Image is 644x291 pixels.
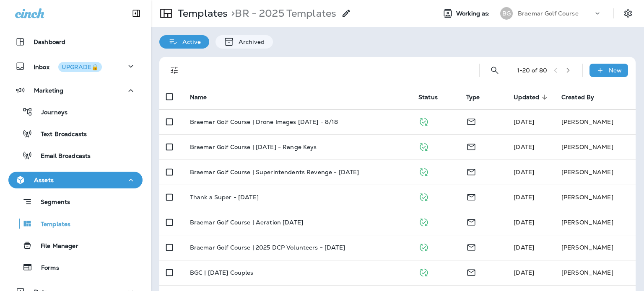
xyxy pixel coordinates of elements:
button: Assets [8,172,143,188]
span: Meredith Otero [514,219,534,226]
td: [PERSON_NAME] [555,210,636,235]
span: Published [418,268,429,276]
div: BG [500,7,513,20]
button: File Manager [8,237,143,254]
span: Email [466,243,476,250]
span: Status [418,94,438,101]
p: Braemar Golf Course | Drone Images [DATE] - 8/18 [190,118,338,125]
span: Jake Hopkins [514,118,534,126]
button: Marketing [8,82,143,99]
span: Meredith Otero [514,244,534,251]
td: [PERSON_NAME] [555,109,636,134]
span: Meredith Otero [514,193,534,201]
p: Marketing [34,87,63,94]
p: Active [178,39,201,45]
p: Dashboard [34,39,65,45]
button: Journeys [8,103,143,121]
td: [PERSON_NAME] [555,260,636,285]
div: 1 - 20 of 80 [517,67,547,74]
span: Updated [514,93,550,101]
span: Name [190,94,207,101]
span: Type [466,93,491,101]
span: Name [190,93,218,101]
span: Email [466,193,476,200]
div: UPGRADE🔒 [62,64,99,70]
p: Templates [174,7,228,20]
button: Forms [8,258,143,276]
span: Published [418,193,429,200]
p: Braemar Golf Course | Aeration [DATE] [190,219,303,226]
p: Archived [234,39,265,45]
span: Working as: [456,10,492,17]
td: [PERSON_NAME] [555,134,636,160]
span: Type [466,94,480,101]
p: Thank a Super - [DATE] [190,194,259,201]
span: Jake Hopkins [514,143,534,151]
span: Status [418,93,449,101]
p: New [609,67,622,74]
p: Braemar Golf Course | 2025 DCP Volunteers - [DATE] [190,244,345,251]
button: Search Templates [486,62,503,79]
span: Published [418,142,429,150]
span: Updated [514,94,539,101]
span: Published [418,243,429,250]
span: Published [418,167,429,175]
p: Braemar Golf Course | [DATE] - Range Keys [190,144,317,150]
p: Journeys [33,109,68,117]
span: Email [466,142,476,150]
button: Collapse Sidebar [125,5,148,22]
button: Segments [8,193,143,211]
button: Filters [166,62,183,79]
p: Segments [32,198,70,207]
p: Braemar Golf Course [518,10,579,17]
p: BR - 2025 Templates [228,7,336,20]
p: Braemar Golf Course | Superintendents Revenge - [DATE] [190,169,359,175]
td: [PERSON_NAME] [555,235,636,260]
span: Email [466,218,476,225]
span: Email [466,117,476,125]
p: Text Broadcasts [32,131,87,139]
p: Templates [32,221,70,229]
td: [PERSON_NAME] [555,160,636,185]
span: Created By [561,94,594,101]
p: Forms [33,264,59,272]
p: BGC | [DATE] Couples [190,269,254,276]
p: Assets [34,177,54,183]
span: Email [466,167,476,175]
button: InboxUPGRADE🔒 [8,58,143,75]
span: Created By [561,93,605,101]
button: Templates [8,215,143,232]
button: UPGRADE🔒 [58,62,102,72]
p: File Manager [32,242,78,250]
span: Published [418,117,429,125]
button: Dashboard [8,33,143,50]
p: Inbox [34,62,102,71]
span: Meredith Otero [514,168,534,176]
span: Email [466,268,476,276]
span: Published [418,218,429,225]
td: [PERSON_NAME] [555,185,636,210]
span: Meredith Otero [514,269,534,276]
button: Settings [621,6,636,21]
button: Email Broadcasts [8,147,143,164]
p: Email Broadcasts [32,152,91,160]
button: Text Broadcasts [8,125,143,142]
